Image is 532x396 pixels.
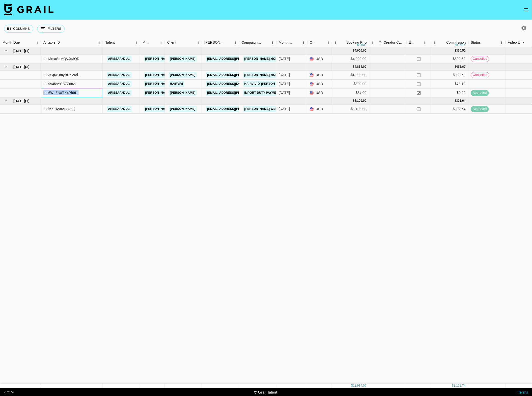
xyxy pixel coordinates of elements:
button: hide children [2,47,9,54]
div: Campaign (Type) [242,38,262,47]
button: Show filters [37,25,65,33]
div: rec9v45sYSBZZ6nzL [43,81,77,86]
div: 4,834.00 [355,65,366,69]
div: v 1.7.104 [4,391,14,394]
div: Booking Price [346,38,368,47]
div: $ [452,384,454,388]
div: $800.00 [332,80,369,89]
span: cancelled [471,73,489,77]
button: Sort [176,39,183,46]
span: ( 1 ) [25,48,29,53]
div: Client [165,38,202,47]
a: [PERSON_NAME][EMAIL_ADDRESS][DOMAIN_NAME] [144,72,225,78]
div: $ [353,49,355,53]
div: $78.10 [431,80,468,89]
div: Video Link [508,38,525,47]
div: Talent [105,38,115,47]
div: © Grail Talent [254,390,278,395]
div: Client [167,38,176,47]
div: Status [471,38,481,47]
span: [DATE] [13,98,25,103]
button: Menu [325,39,332,46]
div: rec6WLZNaTK4Pb9UI [43,90,79,95]
a: [PERSON_NAME][EMAIL_ADDRESS][DOMAIN_NAME] [144,56,225,62]
a: Hairvivi [169,81,184,87]
button: Sort [481,39,488,46]
span: [DATE] [13,48,25,53]
button: Sort [225,39,232,46]
span: approved [471,107,489,111]
a: [PERSON_NAME] [169,106,197,112]
div: Manager [140,38,165,47]
a: [EMAIL_ADDRESS][PERSON_NAME][DOMAIN_NAME] [206,72,287,78]
button: Sort [525,39,532,46]
button: Menu [421,39,429,46]
div: Month Due [279,38,293,47]
div: Currency [310,38,318,47]
div: Month Due [2,38,20,47]
div: 4,000.00 [355,49,366,53]
span: cancelled [471,57,489,61]
button: Menu [431,39,439,46]
div: Manager [142,38,150,47]
div: 302.64 [456,99,466,103]
div: $ [455,65,456,69]
button: Menu [369,39,377,46]
span: [DATE] [13,64,25,69]
div: Status [468,38,505,47]
div: recMrsaSqMQVJq3QD [43,56,80,61]
div: USD [307,71,332,80]
div: $390.50 [431,55,468,63]
div: money [357,43,368,46]
div: 468.60 [456,65,466,69]
a: Terms [518,390,528,394]
button: Menu [269,39,276,46]
div: Booker [202,38,239,47]
a: Hairvivi X [PERSON_NAME] YouTube Video Collaboration [243,81,341,87]
a: arissaanjuli [107,81,132,87]
a: [EMAIL_ADDRESS][PERSON_NAME][DOMAIN_NAME] [206,56,287,62]
div: Airtable ID [43,38,60,47]
div: $ [455,99,456,103]
span: ( 3 ) [25,64,29,69]
button: Sort [115,39,122,46]
div: Month Due [276,38,307,47]
div: USD [307,80,332,89]
button: Menu [157,39,165,46]
button: Menu [95,39,103,46]
button: Menu [195,39,202,46]
button: Menu [33,39,41,46]
button: hide children [2,63,9,70]
div: Talent [103,38,140,47]
a: [EMAIL_ADDRESS][PERSON_NAME][DOMAIN_NAME] [206,106,287,112]
div: 1,161.74 [454,384,466,388]
button: Menu [300,39,307,46]
a: arissaanjuli [107,56,132,62]
div: $34.00 [332,89,369,97]
div: Creator Commmission Override [369,38,406,47]
a: [PERSON_NAME][EMAIL_ADDRESS][DOMAIN_NAME] [144,106,225,112]
div: USD [307,105,332,114]
button: Sort [293,39,300,46]
a: arissaanjuli [107,72,132,78]
button: hide children [2,97,9,104]
button: Menu [133,39,140,46]
button: Sort [60,39,67,46]
button: Sort [439,39,446,46]
a: Import Duty Payment [243,90,281,96]
div: $ [353,65,355,69]
div: Aug '25 [279,72,290,77]
div: Airtable ID [41,38,103,47]
button: Sort [20,39,27,46]
div: Expenses: Remove Commission? [406,38,431,47]
div: $302.64 [431,105,468,114]
div: Aug '25 [279,81,290,86]
button: open drawer [521,5,531,15]
div: USD [307,55,332,63]
div: $ [351,384,353,388]
div: $3,100.00 [332,105,369,114]
div: $0.00 [431,89,468,97]
span: approved [471,91,489,95]
a: [PERSON_NAME] [169,90,197,96]
div: 3,100.00 [355,99,366,103]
